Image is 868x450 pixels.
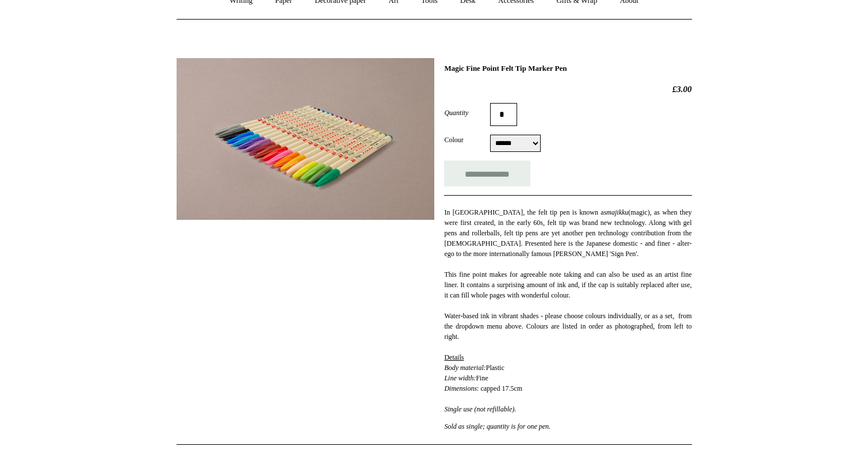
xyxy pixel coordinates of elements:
img: Magic Fine Point Felt Tip Marker Pen [177,58,434,220]
em: Body material: [444,364,485,372]
h2: £3.00 [444,84,691,94]
div: Fine : capped 17.5cm [444,373,691,394]
label: Colour [444,135,490,145]
em: Dimensions [444,384,477,392]
label: Quantity [444,108,490,118]
em: Line width: [444,374,476,382]
div: Water-based ink in vibrant shades - please choose colours individually, or as a set, from the dro... [444,300,691,342]
div: Plastic [444,342,691,373]
div: In [GEOGRAPHIC_DATA], the felt tip pen is known as (magic), as when they were first created, in t... [444,207,691,269]
div: This fine point makes for agreeable note taking and can also be used as an artist fine liner. It ... [444,269,691,300]
em: Sold as single; quantity is for one pen. [444,422,550,430]
h1: Magic Fine Point Felt Tip Marker Pen [444,64,691,73]
em: majikku [606,208,628,216]
span: Details [444,353,464,361]
em: Single use (not refillable). [444,405,516,413]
